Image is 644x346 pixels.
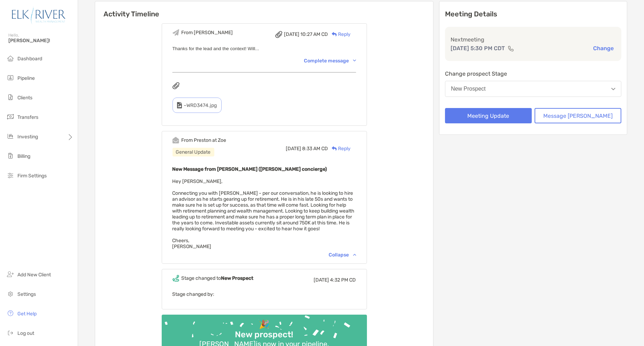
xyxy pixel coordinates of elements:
[6,329,15,337] img: logout icon
[445,10,621,18] p: Meeting Details
[302,146,328,152] span: 8:33 AM CD
[353,60,356,62] img: Chevron icon
[17,95,32,101] span: Clients
[172,275,179,282] img: Event icon
[8,38,74,44] span: [PERSON_NAME]!
[6,171,15,179] img: firm-settings icon
[284,31,300,37] span: [DATE]
[17,56,42,62] span: Dashboard
[17,272,51,278] span: Add New Client
[17,114,38,120] span: Transfers
[6,290,15,298] img: settings icon
[6,93,15,101] img: clients icon
[508,46,514,51] img: communication type
[95,1,433,18] h6: Activity Timeline
[286,146,301,152] span: [DATE]
[17,134,38,140] span: Investing
[304,58,356,64] div: Complete message
[172,178,355,249] span: Hey [PERSON_NAME], Connecting you with [PERSON_NAME] - per our conversation, he is looking to hir...
[332,32,337,37] img: Reply icon
[182,137,227,143] div: From Preston at Zoe
[6,74,15,82] img: pipeline icon
[353,254,356,256] img: Chevron icon
[445,81,621,97] button: New Prospect
[275,31,282,38] img: attachment
[329,252,356,258] div: Collapse
[182,30,233,36] div: From [PERSON_NAME]
[591,45,616,52] button: Change
[221,275,254,281] b: New Prospect
[8,3,69,28] img: Zoe Logo
[451,35,616,44] p: Next meeting
[172,29,179,36] img: Event icon
[172,290,356,299] p: Stage changed by:
[451,86,486,92] div: New Prospect
[6,270,15,278] img: add_new_client icon
[172,46,259,51] span: Thanks for the lead and the context! Will...
[256,320,272,330] div: 🎉
[445,69,621,78] p: Change prospect Stage
[332,146,337,151] img: Reply icon
[330,277,356,283] span: 4:32 PM CD
[172,148,214,156] div: General Update
[17,173,47,179] span: Firm Settings
[177,102,182,108] img: type
[611,88,615,90] img: Open dropdown arrow
[6,309,15,317] img: get-help icon
[301,31,328,37] span: 10:27 AM CD
[445,108,532,123] button: Meeting Update
[6,132,15,140] img: investing icon
[328,145,351,152] div: Reply
[172,137,179,144] img: Event icon
[17,311,37,317] span: Get Help
[17,75,35,81] span: Pipeline
[6,113,15,121] img: transfers icon
[314,277,329,283] span: [DATE]
[184,102,217,108] span: ~WRD3474.jpg
[172,82,179,89] img: attachments
[17,291,36,297] span: Settings
[6,152,15,160] img: billing icon
[172,166,327,172] b: New Message from [PERSON_NAME] ([PERSON_NAME] concierge)
[535,108,621,123] button: Message [PERSON_NAME]
[6,54,15,62] img: dashboard icon
[328,31,351,38] div: Reply
[17,330,34,336] span: Log out
[182,275,254,281] div: Stage changed to
[17,153,30,159] span: Billing
[451,44,505,53] p: [DATE] 5:30 PM CDT
[232,330,296,340] div: New prospect!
